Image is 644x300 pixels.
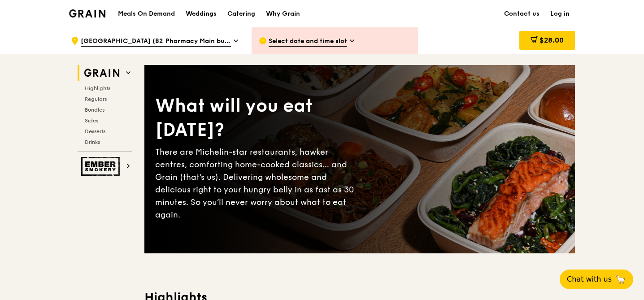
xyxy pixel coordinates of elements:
span: Chat with us [567,274,612,285]
span: Drinks [85,139,100,145]
img: Grain [69,9,105,17]
a: Weddings [180,0,222,27]
div: Weddings [186,0,217,27]
div: There are Michelin-star restaurants, hawker centres, comforting home-cooked classics… and Grain (... [155,146,360,221]
button: Chat with us🦙 [560,270,633,289]
img: Grain web logo [81,65,122,81]
a: Catering [222,0,261,27]
span: 🦙 [615,274,626,285]
span: Highlights [85,85,110,91]
span: Select date and time slot [269,37,347,47]
div: Why Grain [266,0,300,27]
span: Sides [85,117,98,124]
span: Desserts [85,128,105,135]
span: [GEOGRAPHIC_DATA] (B2 Pharmacy Main building) [81,37,231,47]
a: Contact us [499,0,545,27]
div: What will you eat [DATE]? [155,94,360,142]
img: Ember Smokery web logo [81,157,122,176]
span: $28.00 [540,36,564,44]
a: Log in [545,0,575,27]
div: Catering [227,0,255,27]
h1: Meals On Demand [118,9,175,18]
span: Bundles [85,107,104,113]
span: Regulars [85,96,107,102]
a: Why Grain [261,0,305,27]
